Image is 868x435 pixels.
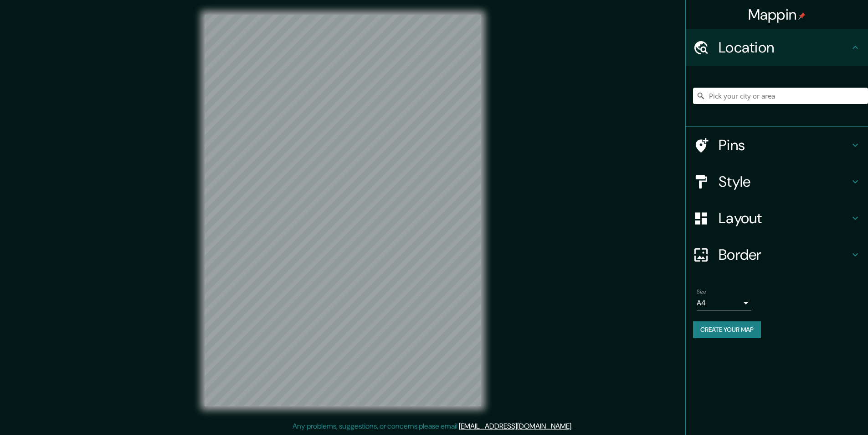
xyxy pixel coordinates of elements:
[573,421,574,432] div: .
[798,12,806,20] img: pin-icon.png
[693,88,868,104] input: Pick your city or area
[748,5,806,24] h4: Mappin
[686,29,868,66] div: Location
[686,127,868,163] div: Pins
[719,246,850,264] h4: Border
[686,200,868,236] div: Layout
[719,136,850,154] h4: Pins
[293,421,573,432] p: Any problems, suggestions, or concerns please email .
[719,209,850,227] h4: Layout
[697,296,751,310] div: A4
[719,38,850,57] h4: Location
[459,421,571,431] a: [EMAIL_ADDRESS][DOMAIN_NAME]
[697,288,706,296] label: Size
[686,236,868,273] div: Border
[574,421,576,432] div: .
[719,173,850,191] h4: Style
[693,321,761,338] button: Create your map
[205,15,481,406] canvas: Map
[686,163,868,200] div: Style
